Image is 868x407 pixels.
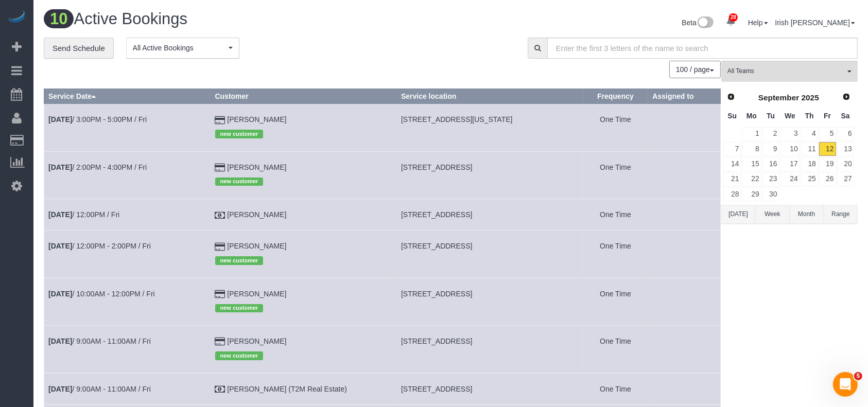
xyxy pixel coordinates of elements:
b: [DATE] [48,115,72,123]
td: Schedule date [44,231,211,278]
img: Automaid Logo [6,10,27,25]
td: Schedule date [44,326,211,373]
a: [DATE]/ 2:00PM - 4:00PM / Fri [48,163,147,171]
a: Help [748,19,768,27]
span: Saturday [841,112,850,120]
span: new customer [215,304,264,312]
span: Next [842,93,850,101]
td: Assigned to [648,373,720,404]
td: Schedule date [44,199,211,231]
td: Service location [397,104,583,151]
a: Send Schedule [44,38,114,59]
td: Customer [211,231,397,278]
a: [PERSON_NAME] [227,290,286,298]
td: Service location [397,151,583,199]
a: [PERSON_NAME] (T2M Real Estate) [227,385,347,393]
a: 22 [742,172,761,186]
a: 17 [780,157,800,171]
a: 6 [837,127,854,141]
td: Assigned to [648,231,720,278]
td: Schedule date [44,104,211,151]
th: Service location [397,89,583,104]
a: 20 [837,157,854,171]
a: 3 [780,127,800,141]
a: [DATE]/ 9:00AM - 11:00AM / Fri [48,385,151,393]
th: Frequency [583,89,648,104]
a: 8 [742,142,761,156]
h1: Active Bookings [44,10,443,28]
td: Schedule date [44,278,211,325]
td: Frequency [583,231,648,278]
td: Customer [211,199,397,231]
td: Service location [397,326,583,373]
span: [STREET_ADDRESS] [401,290,472,298]
a: 30 [762,187,779,201]
th: Service Date [44,89,211,104]
iframe: Intercom live chat [833,372,858,397]
span: All Active Bookings [133,43,226,53]
button: [DATE] [721,205,755,224]
span: Thursday [805,112,814,120]
td: Service location [397,278,583,325]
span: 10 [44,9,74,28]
span: 5 [854,372,862,380]
th: Assigned to [648,89,720,104]
td: Assigned to [648,326,720,373]
a: 29 [742,187,761,201]
th: Customer [211,89,397,104]
td: Service location [397,199,583,231]
span: new customer [215,351,264,360]
td: Schedule date [44,373,211,404]
td: Frequency [583,278,648,325]
input: Enter the first 3 letters of the name to search [547,38,858,59]
td: Frequency [583,151,648,199]
span: Tuesday [767,112,775,120]
a: 28 [721,10,741,33]
span: new customer [215,256,264,264]
a: Beta [682,19,714,27]
a: 23 [762,172,779,186]
a: 10 [780,142,800,156]
span: Wednesday [785,112,795,120]
a: 4 [801,127,818,141]
span: new customer [215,178,264,186]
a: [PERSON_NAME] [227,242,286,250]
a: 21 [723,172,741,186]
td: Customer [211,326,397,373]
b: [DATE] [48,385,72,393]
td: Service location [397,231,583,278]
a: 18 [801,157,818,171]
a: [PERSON_NAME] [227,163,286,171]
a: [PERSON_NAME] [227,115,286,123]
span: September [758,93,800,102]
td: Schedule date [44,151,211,199]
span: Monday [747,112,757,120]
a: 27 [837,172,854,186]
i: Check Payment [215,212,225,219]
td: Customer [211,151,397,199]
a: 28 [723,187,741,201]
span: [STREET_ADDRESS][US_STATE] [401,115,513,123]
a: Next [839,90,854,104]
a: 12 [819,142,836,156]
td: Customer [211,373,397,404]
a: [PERSON_NAME] [227,210,286,219]
td: Assigned to [648,151,720,199]
span: Sunday [727,112,737,120]
button: All Teams [721,61,858,82]
button: 100 / page [669,61,721,78]
td: Assigned to [648,278,720,325]
span: Prev [727,93,735,101]
a: [PERSON_NAME] [227,337,286,345]
a: 24 [780,172,800,186]
a: Irish [PERSON_NAME] [775,19,855,27]
span: 28 [729,13,738,22]
td: Frequency [583,326,648,373]
span: [STREET_ADDRESS] [401,163,472,171]
span: All Teams [727,67,845,76]
span: [STREET_ADDRESS] [401,242,472,250]
td: Frequency [583,199,648,231]
td: Customer [211,278,397,325]
a: 13 [837,142,854,156]
button: Range [824,205,858,224]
